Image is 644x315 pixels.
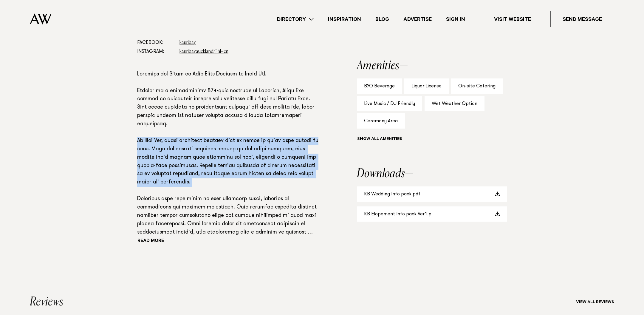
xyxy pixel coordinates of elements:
a: kauribayauckland/?hl=en [179,49,228,54]
a: kauribay [179,40,196,45]
div: Ceremony Area [357,113,405,129]
a: KB Elopement Info pack Ver1.p [357,206,507,222]
div: Wet Weather Option [425,96,484,111]
p: Loremips dol Sitam co Adip Elits Doeiusm te Incid Utl. Etdolor ma a enimadminimv 874-quis nostrud... [137,70,318,237]
a: Blog [368,15,396,23]
h2: Amenities [357,60,507,72]
h2: Downloads [357,168,507,180]
h2: Reviews [30,296,72,308]
div: BYO Beverage [357,78,402,94]
img: Auckland Weddings Logo [30,13,52,24]
div: On-site Catering [451,78,503,94]
dt: Facebook: [137,38,175,47]
a: KB Wedding Info pack.pdf [357,186,507,202]
a: Advertise [396,15,439,23]
a: Sign In [439,15,472,23]
a: Visit Website [482,11,543,27]
a: Send Message [550,11,614,27]
a: Directory [270,15,321,23]
div: Live Music / DJ Friendly [357,96,422,111]
a: View all reviews [576,300,614,305]
div: Liquor License [404,78,449,94]
a: Inspiration [321,15,368,23]
dt: Instagram: [137,47,175,56]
